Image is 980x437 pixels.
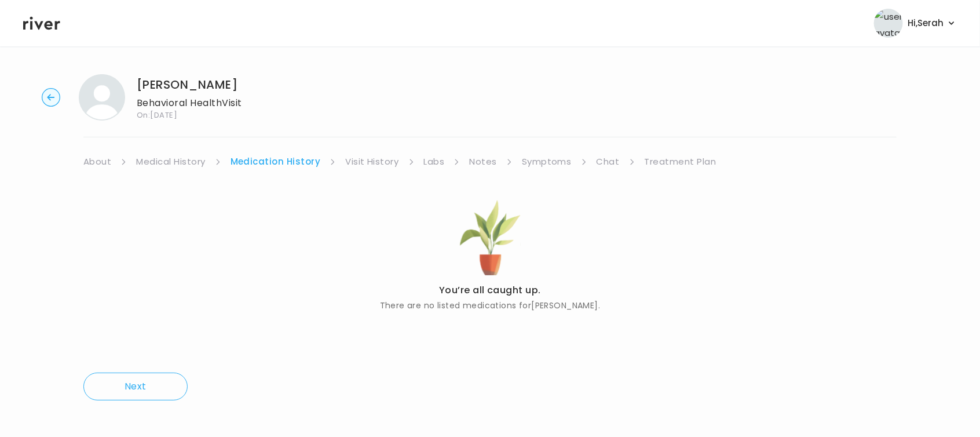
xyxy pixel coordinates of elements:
[83,373,188,400] button: Next
[345,154,398,170] a: Visit History
[645,154,716,170] a: Treatment Plan
[231,154,321,170] a: Medication History
[874,9,957,38] button: user avatarHi,Serah
[83,154,111,170] a: About
[424,154,445,170] a: Labs
[380,282,601,298] p: You’re all caught up.
[522,154,572,170] a: Symptoms
[908,15,944,31] span: Hi, Serah
[137,95,242,111] p: Behavioral Health Visit
[380,298,601,312] p: There are no listed medications for [PERSON_NAME] .
[79,74,125,121] img: MARYANN JOHNSON
[137,111,242,119] span: On: [DATE]
[597,154,620,170] a: Chat
[469,154,496,170] a: Notes
[874,9,903,38] img: user avatar
[137,77,242,93] h1: [PERSON_NAME]
[136,154,205,170] a: Medical History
